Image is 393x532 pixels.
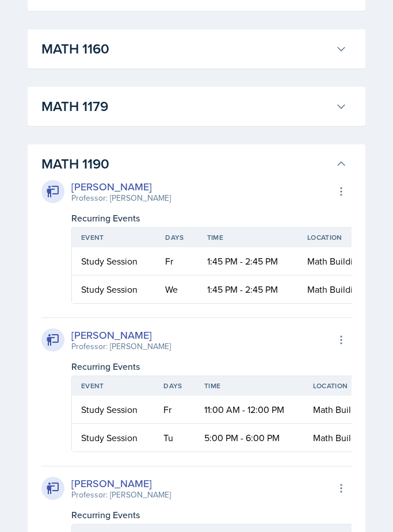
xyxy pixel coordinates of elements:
[71,489,171,502] div: Professor: [PERSON_NAME]
[39,152,349,177] button: MATH 1190
[154,396,195,424] td: Fr
[156,276,197,304] td: We
[39,94,349,120] button: MATH 1179
[71,193,171,205] div: Professor: [PERSON_NAME]
[156,228,197,248] th: Days
[71,360,352,374] div: Recurring Events
[71,508,352,522] div: Recurring Events
[72,377,154,396] th: Event
[71,179,171,195] div: [PERSON_NAME]
[81,431,145,445] div: Study Session
[71,328,171,343] div: [PERSON_NAME]
[198,228,298,248] th: Time
[81,283,147,297] div: Study Session
[195,396,304,424] td: 11:00 AM - 12:00 PM
[154,377,195,396] th: Days
[195,377,304,396] th: Time
[81,403,145,417] div: Study Session
[41,97,331,117] h3: MATH 1179
[72,228,156,248] th: Event
[71,212,352,225] div: Recurring Events
[156,248,197,276] td: Fr
[81,255,147,269] div: Study Session
[198,248,298,276] td: 1:45 PM - 2:45 PM
[71,341,171,353] div: Professor: [PERSON_NAME]
[195,424,304,452] td: 5:00 PM - 6:00 PM
[41,154,331,175] h3: MATH 1190
[198,276,298,304] td: 1:45 PM - 2:45 PM
[154,424,195,452] td: Tu
[39,37,349,62] button: MATH 1160
[41,39,331,60] h3: MATH 1160
[71,476,171,492] div: [PERSON_NAME]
